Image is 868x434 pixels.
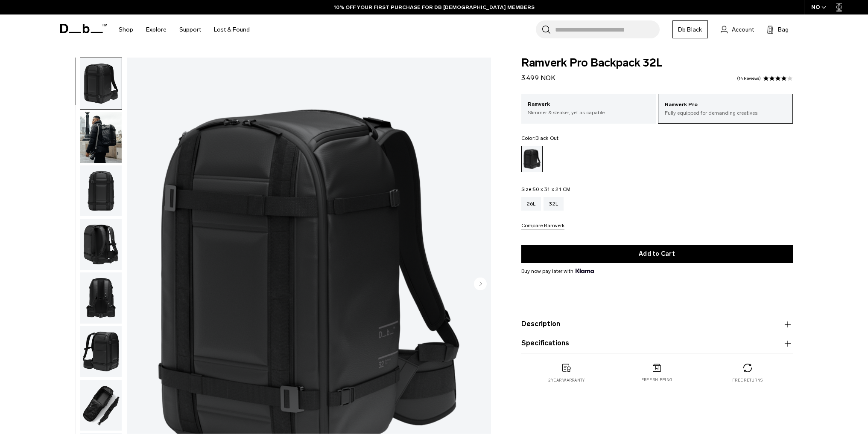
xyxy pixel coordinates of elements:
[544,197,564,211] a: 32L
[641,377,672,383] p: Free shipping
[528,100,650,109] p: Ramverk
[80,112,122,163] img: Ramverk Pro Backpack 32L Black Out
[80,219,122,270] img: Ramverk Pro Backpack 32L Black Out
[80,380,122,431] img: Ramverk Pro Backpack 32L Black Out
[80,58,122,110] button: Ramverk Pro Backpack 32L Black Out
[521,94,656,123] a: Ramverk Slimmer & sleaker, yet as capable.
[80,272,122,324] img: Ramverk Pro Backpack 32L Black Out
[521,187,571,192] legend: Size:
[80,58,122,109] img: Ramverk Pro Backpack 32L Black Out
[119,14,133,45] a: Shop
[80,326,122,378] button: Ramverk Pro Backpack 32L Black Out
[767,24,789,35] button: Bag
[665,101,786,109] p: Ramverk Pro
[732,377,763,383] p: Free returns
[474,277,487,292] button: Next slide
[521,136,559,141] legend: Color:
[533,186,571,192] span: 50 x 31 x 21 CM
[732,25,754,34] span: Account
[548,377,585,383] p: 2 year warranty
[334,3,535,11] a: 10% OFF YOUR FIRST PURCHASE FOR DB [DEMOGRAPHIC_DATA] MEMBERS
[521,267,594,275] span: Buy now pay later with
[521,74,555,82] span: 3.499 NOK
[80,165,122,217] img: Ramverk Pro Backpack 32L Black Out
[778,25,789,34] span: Bag
[80,218,122,270] button: Ramverk Pro Backpack 32L Black Out
[521,245,793,263] button: Add to Cart
[521,58,793,69] span: Ramverk Pro Backpack 32L
[521,223,564,229] button: Compare Ramverk
[80,379,122,431] button: Ramverk Pro Backpack 32L Black Out
[521,146,543,172] a: Black Out
[665,109,786,117] p: Fully equipped for demanding creatives.
[80,272,122,324] button: Ramverk Pro Backpack 32L Black Out
[146,14,167,45] a: Explore
[672,20,708,38] a: Db Black
[721,24,754,35] a: Account
[179,14,201,45] a: Support
[576,269,594,273] img: {"height" => 20, "alt" => "Klarna"}
[521,339,793,349] button: Specifications
[112,14,256,45] nav: Main Navigation
[535,135,558,141] span: Black Out
[80,165,122,217] button: Ramverk Pro Backpack 32L Black Out
[528,109,650,116] p: Slimmer & sleaker, yet as capable.
[521,319,793,330] button: Description
[737,76,761,81] a: 14 reviews
[80,326,122,377] img: Ramverk Pro Backpack 32L Black Out
[214,14,250,45] a: Lost & Found
[521,197,541,211] a: 26L
[80,111,122,163] button: Ramverk Pro Backpack 32L Black Out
